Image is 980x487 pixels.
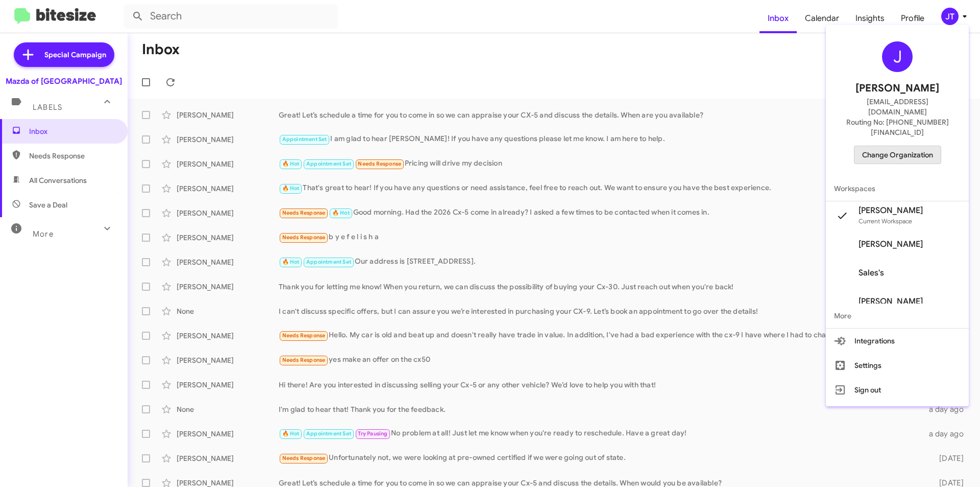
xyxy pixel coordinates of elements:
[859,239,923,249] span: [PERSON_NAME]
[859,296,923,307] span: [PERSON_NAME]
[826,378,969,402] button: Sign out
[859,268,884,278] span: Sales's
[882,41,913,72] div: J
[826,353,969,378] button: Settings
[826,329,969,353] button: Integrations
[826,176,969,201] span: Workspaces
[859,205,923,216] span: [PERSON_NAME]
[855,80,939,97] span: [PERSON_NAME]
[862,146,933,164] span: Change Organization
[826,304,969,328] span: More
[838,117,957,137] span: Routing No: [PHONE_NUMBER][FINANCIAL_ID]
[838,97,957,117] span: [EMAIL_ADDRESS][DOMAIN_NAME]
[859,217,912,225] span: Current Workspace
[854,146,941,164] button: Change Organization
